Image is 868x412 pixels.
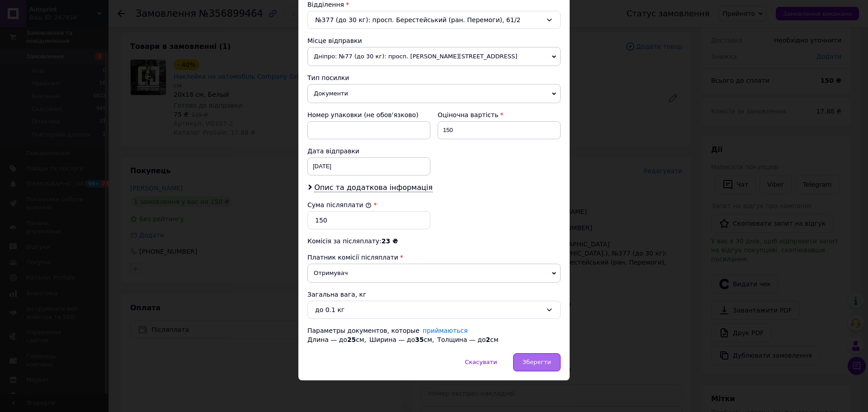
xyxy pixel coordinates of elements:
[307,84,561,103] span: Документи
[307,237,561,246] div: Комісія за післяплату:
[307,201,372,208] label: Сума післяплати
[307,47,561,66] span: Дніпро: №77 (до 30 кг): просп. [PERSON_NAME][STREET_ADDRESS]
[307,147,430,156] div: Дата відправки
[382,237,398,245] span: 23 ₴
[347,336,356,343] span: 25
[423,327,468,334] a: приймаються
[307,110,430,119] div: Номер упаковки (не обов'язково)
[465,359,497,365] span: Скасувати
[486,336,490,343] span: 2
[438,110,561,119] div: Оціночна вартість
[314,183,433,192] span: Опис та додаткова інформація
[315,305,542,315] div: до 0.1 кг
[307,326,561,344] div: Параметры документов, которые Длина — до см, Ширина — до см, Толщина — до см
[307,290,561,299] div: Загальна вага, кг
[307,11,561,29] div: №377 (до 30 кг): просп. Берестейський (ран. Перемоги), 61/2
[415,336,424,343] span: 35
[523,359,551,365] span: Зберегти
[307,254,398,261] span: Платник комісії післяплати
[307,74,349,81] span: Тип посилки
[307,264,561,283] span: Отримувач
[307,37,362,44] span: Місце відправки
